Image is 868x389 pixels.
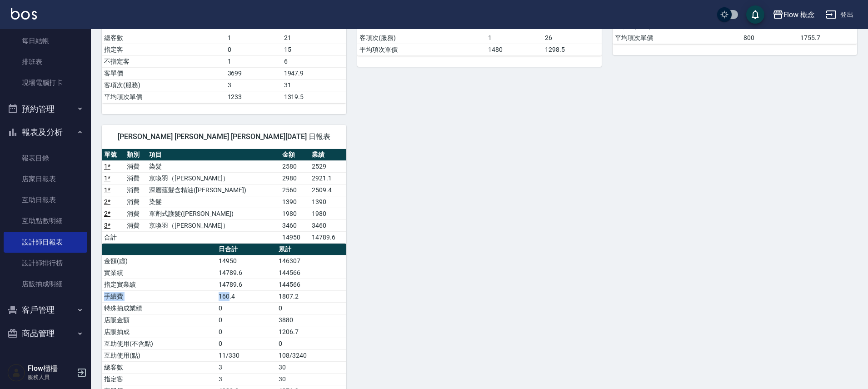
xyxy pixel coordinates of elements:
[4,120,87,144] button: 報表及分析
[280,196,309,208] td: 1390
[280,160,309,172] td: 2580
[282,32,346,44] td: 21
[102,326,216,338] td: 店販抽成
[280,208,309,219] td: 1980
[798,32,857,44] td: 1755.7
[102,349,216,361] td: 互助使用(點)
[4,253,87,274] a: 設計師排行榜
[28,373,74,381] p: 服務人員
[102,255,216,267] td: 金額(虛)
[147,219,280,231] td: 京喚羽（[PERSON_NAME]）
[102,149,125,161] th: 單號
[357,44,486,55] td: 平均項次單價
[276,244,346,255] th: 累計
[216,361,276,373] td: 3
[309,184,346,196] td: 2509.4
[102,373,216,385] td: 指定客
[309,231,346,243] td: 14789.6
[4,322,87,345] button: 商品管理
[216,314,276,326] td: 0
[309,149,346,161] th: 業績
[309,160,346,172] td: 2529
[613,32,741,44] td: 平均項次單價
[216,290,276,302] td: 160.4
[102,91,225,103] td: 平均項次單價
[309,208,346,219] td: 1980
[7,364,25,382] img: Person
[4,97,87,121] button: 預約管理
[4,30,87,51] a: 每日結帳
[216,338,276,349] td: 0
[4,190,87,210] a: 互助日報表
[225,79,282,91] td: 3
[4,169,87,190] a: 店家日報表
[102,149,346,244] table: a dense table
[543,44,602,55] td: 1298.5
[4,148,87,169] a: 報表目錄
[102,302,216,314] td: 特殊抽成業績
[486,44,543,55] td: 1480
[276,290,346,302] td: 1807.2
[357,32,486,44] td: 客項次(服務)
[102,279,216,290] td: 指定實業績
[282,44,346,55] td: 15
[216,326,276,338] td: 0
[147,208,280,219] td: 單劑式護髮([PERSON_NAME])
[282,67,346,79] td: 1947.9
[102,290,216,302] td: 手續費
[147,172,280,184] td: 京喚羽（[PERSON_NAME]）
[147,149,280,161] th: 項目
[741,32,798,44] td: 800
[282,55,346,67] td: 6
[276,361,346,373] td: 30
[225,91,282,103] td: 1233
[4,210,87,231] a: 互助點數明細
[102,79,225,91] td: 客項次(服務)
[486,32,543,44] td: 1
[102,231,125,243] td: 合計
[102,67,225,79] td: 客單價
[216,244,276,255] th: 日合計
[543,32,602,44] td: 26
[276,314,346,326] td: 3880
[113,132,335,141] span: [PERSON_NAME] [PERSON_NAME] [PERSON_NAME][DATE] 日報表
[125,160,147,172] td: 消費
[4,274,87,294] a: 店販抽成明細
[4,298,87,322] button: 客戶管理
[4,72,87,93] a: 現場電腦打卡
[276,338,346,349] td: 0
[102,55,225,67] td: 不指定客
[769,5,819,24] button: Flow 概念
[225,32,282,44] td: 1
[276,279,346,290] td: 144566
[216,373,276,385] td: 3
[822,6,857,23] button: 登出
[216,267,276,279] td: 14789.6
[282,91,346,103] td: 1319.5
[282,79,346,91] td: 31
[280,184,309,196] td: 2560
[746,5,764,24] button: save
[276,349,346,361] td: 108/3240
[280,172,309,184] td: 2980
[125,196,147,208] td: 消費
[216,302,276,314] td: 0
[102,314,216,326] td: 店販金額
[147,160,280,172] td: 染髮
[276,302,346,314] td: 0
[309,219,346,231] td: 3460
[125,208,147,219] td: 消費
[11,8,37,20] img: Logo
[102,32,225,44] td: 總客數
[125,184,147,196] td: 消費
[225,44,282,55] td: 0
[280,149,309,161] th: 金額
[276,373,346,385] td: 30
[125,219,147,231] td: 消費
[125,149,147,161] th: 類別
[276,267,346,279] td: 144566
[102,267,216,279] td: 實業績
[147,184,280,196] td: 深層蘊髮含精油([PERSON_NAME])
[125,172,147,184] td: 消費
[216,255,276,267] td: 14950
